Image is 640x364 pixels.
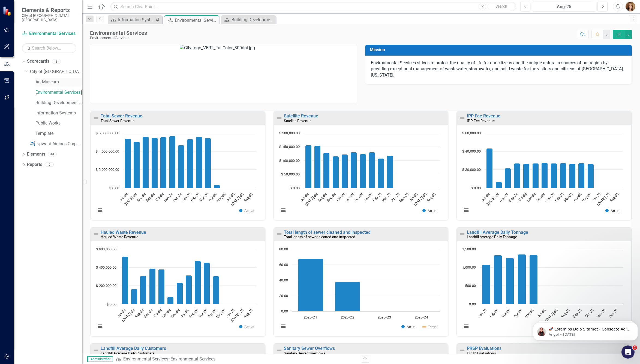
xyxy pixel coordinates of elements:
[35,79,82,85] a: Art Museum
[481,192,491,202] text: Jun-24
[467,351,496,355] small: PRSP Evaluations
[536,192,546,202] text: Dec-24
[506,258,514,304] path: Mar-25, 1,256.08384615. Actual.
[459,246,629,335] div: Chart. Highcharts interactive chart.
[276,115,283,121] img: Not Defined
[109,16,154,23] a: Information Systems
[223,16,274,23] a: Building Development Services
[274,227,449,337] div: Double-Click to Edit
[239,209,254,213] button: Show Actual
[171,308,181,318] text: Dec-24
[499,192,509,203] text: Aug-24
[214,185,220,188] path: Apr-25, 330,930.8. Actual.
[399,192,409,203] text: May-25
[134,141,140,188] path: Jul-24, 5,073,369.72. Actual.
[117,308,127,318] text: Jun-24
[370,47,629,52] h3: Mission
[205,138,211,188] path: Mar-25, 5,443,215.97. Actual.
[27,151,45,157] a: Elements
[155,192,165,202] text: Oct-24
[175,17,218,24] div: Environmental Services
[462,323,470,330] button: View chart menu, Chart
[96,150,119,153] text: $ 4,000,000.00
[35,100,82,106] a: Building Development Services
[208,192,218,202] text: Apr-25
[145,192,156,203] text: Sep-24
[626,2,635,11] button: Nichole Plowman
[300,192,310,202] text: Jun-24
[467,230,528,235] a: Landfill Average Daily Tonnage
[167,297,174,304] path: Nov-24, 78,742.27. Actual.
[518,254,526,304] path: Apr-25, 1,358.74615385. Actual.
[35,120,82,126] a: Public Works
[462,132,481,135] text: $ 60,000.00
[605,209,620,213] button: Show Actual
[462,150,481,153] text: $ 40,000.00
[161,308,172,318] text: Nov-24
[360,154,366,188] path: Dec-24, 123,275.93. Actual.
[180,308,190,318] text: Jan-25
[467,119,495,123] small: IPP Fee Revenue
[101,351,155,355] small: Landfill Average Daily Customers
[284,113,318,119] a: Satellite Revenue
[305,192,319,207] text: [DATE]-24
[284,235,355,239] small: Total length of sewer cleaned and inspected
[279,159,300,163] text: $ 100,000.00
[280,323,287,330] button: View chart menu, Chart
[93,130,262,219] div: Chart. Highcharts interactive chart.
[101,346,166,351] a: Landfill Average Daily Customers
[52,59,61,64] div: 8
[279,263,288,267] text: 60.00
[378,158,384,188] path: Feb-25, 107,079.74. Actual.
[462,266,476,269] text: 1,000.00
[569,163,576,188] path: Mar-25, 26,483. Actual.
[172,192,182,202] text: Dec-24
[199,192,209,202] text: Mar-25
[22,7,76,13] span: Elements & Reports
[195,261,201,304] path: Feb-25, 471,288.63. Actual.
[505,168,511,188] path: Aug-24, 21,617. Actual.
[621,345,635,359] iframe: Intercom live chat
[341,154,348,188] path: Oct-24, 122,021.38. Actual.
[90,30,147,36] div: Environmental Services
[363,192,373,202] text: Jan-25
[96,266,116,269] text: $ 400,000.00
[591,192,601,202] text: Jun-25
[459,130,626,219] svg: Interactive chart
[524,308,535,319] text: May-25
[426,192,437,203] text: Aug-25
[369,152,375,188] path: Jan-25, 130,634.98. Actual.
[277,130,443,219] svg: Interactive chart
[489,308,499,318] text: Feb-25
[560,163,566,188] path: Feb-25, 27,173.86. Actual.
[177,283,183,304] path: Dec-24, 233,984.08. Actual.
[123,356,168,362] a: Environmental Services
[180,45,267,104] img: CityLogo_VERT_FullColor_300dpi.jpg
[90,227,265,337] div: Double-Click to Edit
[477,308,487,318] text: Jan-25
[274,111,449,220] div: Double-Click to Edit
[134,308,145,319] text: Aug-24
[243,308,253,319] text: Aug-25
[140,276,146,304] path: Aug-24, 306,359.84. Actual.
[90,36,147,40] div: Environmental Services
[124,192,138,207] text: [DATE]-24
[96,323,104,330] button: View chart menu, Chart
[35,131,82,137] a: Template
[131,289,137,304] path: Jul-24, 164,203.6. Actual.
[178,145,184,188] path: Dec-24, 4,683,340.28. Actual.
[514,163,520,188] path: Sep-24, 26,873.17. Actual.
[390,192,400,202] text: Apr-25
[226,308,235,318] text: Jun-25
[496,182,502,188] path: Jul-24, 6,696. Actual.
[332,156,339,188] path: Sep-24, 115,552.25. Actual.
[277,246,446,335] div: Chart. Highcharts interactive chart.
[551,163,557,188] path: Jan-25, 26,888.67. Actual.
[305,145,311,188] path: Jun-24, 155,777.78. Actual.
[207,308,217,318] text: Apr-25
[93,115,99,121] img: Not Defined
[35,89,82,96] a: Environmental Services
[578,163,585,188] path: Apr-25, 27,173.8. Actual.
[216,192,227,203] text: May-25
[456,111,632,220] div: Double-Click to Edit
